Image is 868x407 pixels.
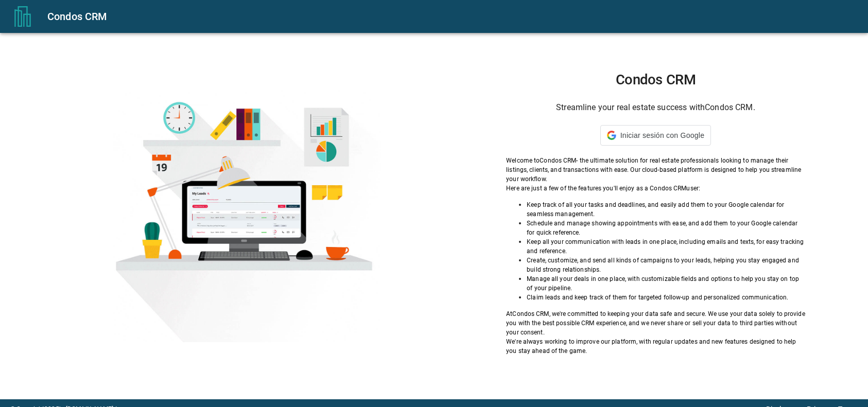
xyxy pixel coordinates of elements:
p: Welcome to Condos CRM - the ultimate solution for real estate professionals looking to manage the... [506,156,805,184]
p: Claim leads and keep track of them for targeted follow-up and personalized communication. [527,293,805,302]
h6: Streamline your real estate success with Condos CRM . [506,100,805,115]
p: Manage all your deals in one place, with customizable fields and options to help you stay on top ... [527,274,805,293]
p: Keep track of all your tasks and deadlines, and easily add them to your Google calendar for seaml... [527,200,805,219]
span: Iniciar sesión con Google [620,131,704,139]
p: We're always working to improve our platform, with regular updates and new features designed to h... [506,337,805,356]
p: Create, customize, and send all kinds of campaigns to your leads, helping you stay engaged and bu... [527,256,805,274]
p: Here are just a few of the features you'll enjoy as a Condos CRM user: [506,184,805,193]
div: Iniciar sesión con Google [600,125,711,146]
p: Keep all your communication with leads in one place, including emails and texts, for easy trackin... [527,237,805,256]
div: Condos CRM [47,8,856,25]
p: Schedule and manage showing appointments with ease, and add them to your Google calendar for quic... [527,219,805,237]
h1: Condos CRM [506,72,805,88]
p: At Condos CRM , we're committed to keeping your data safe and secure. We use your data solely to ... [506,309,805,337]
